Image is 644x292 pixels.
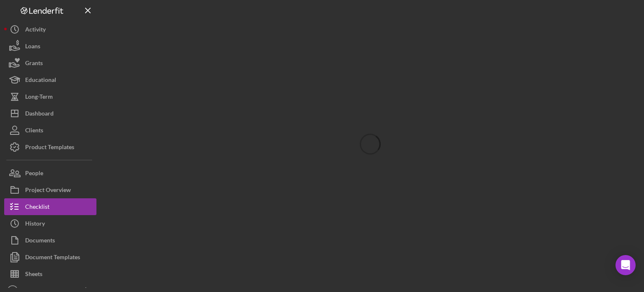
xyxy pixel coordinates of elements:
[25,105,54,124] div: Dashboard
[4,249,96,266] button: Document Templates
[25,55,43,74] div: Grants
[4,182,96,198] button: Project Overview
[4,21,96,38] button: Activity
[25,249,80,268] div: Document Templates
[25,21,46,40] div: Activity
[4,232,96,249] button: Documents
[25,38,40,57] div: Loans
[25,165,43,184] div: People
[4,38,96,55] button: Loans
[25,266,42,284] div: Sheets
[4,266,96,282] button: Sheets
[4,139,96,155] button: Product Templates
[4,55,96,71] button: Grants
[25,182,71,200] div: Project Overview
[4,215,96,232] button: History
[4,105,96,122] button: Dashboard
[4,198,96,215] button: Checklist
[615,255,636,275] div: Open Intercom Messenger
[4,122,96,139] button: Clients
[25,198,49,217] div: Checklist
[25,71,56,90] div: Educational
[4,71,96,88] button: Educational
[25,88,53,107] div: Long-Term
[25,232,55,251] div: Documents
[25,122,43,141] div: Clients
[25,139,74,158] div: Product Templates
[4,88,96,105] button: Long-Term
[25,215,45,234] div: History
[4,165,96,182] button: People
